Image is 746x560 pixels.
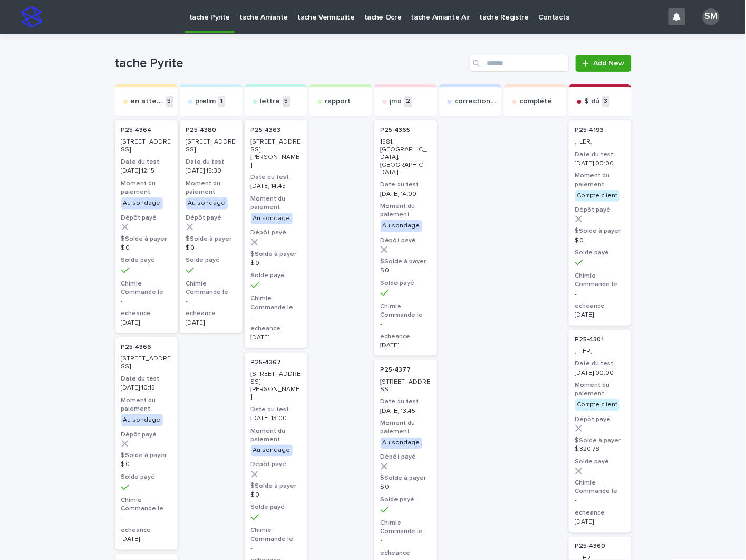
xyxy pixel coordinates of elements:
p: [DATE] [381,342,431,349]
div: Compte client [575,399,620,411]
p: [DATE] [251,334,301,341]
p: P25-4377 [381,366,411,374]
div: P25-4365 1581, [GEOGRAPHIC_DATA], [GEOGRAPHIC_DATA]Date du test[DATE] 14:00Moment du paiementAu s... [374,120,437,356]
h3: Dépôt payé [186,214,236,222]
div: Au sondage [186,197,228,209]
h3: $Solde à payer [575,227,625,235]
h3: Dépôt payé [381,453,431,462]
h3: Date du test [575,150,625,159]
h3: Moment du paiement [186,179,236,196]
p: 1581, [GEOGRAPHIC_DATA], [GEOGRAPHIC_DATA] [381,138,431,176]
h3: Chimie Commande le [575,479,625,496]
a: P25-4363 [STREET_ADDRESS][PERSON_NAME]Date du test[DATE] 14:45Moment du paiementAu sondageDépôt p... [245,120,307,348]
p: P25-4301 [575,336,604,344]
p: [DATE] [186,319,236,327]
p: [DATE] 15:30 [186,167,236,175]
p: [DATE] [575,519,625,526]
h3: Moment du paiement [575,172,625,188]
h3: Chimie Commande le [381,519,431,536]
h3: Solde payé [575,458,625,467]
p: , LER, [575,138,625,146]
h3: echeance [575,302,625,310]
p: [DATE] 13:45 [381,407,431,415]
h3: $Solde à payer [121,235,171,243]
a: P25-4380 [STREET_ADDRESS]Date du test[DATE] 15:30Moment du paiementAu sondageDépôt payé$Solde à p... [180,120,243,333]
h3: Chimie Commande le [381,302,431,319]
h3: Date du test [251,173,301,182]
h3: Solde payé [251,504,301,512]
h3: Chimie Commande le [121,280,171,297]
p: P25-4360 [575,543,606,550]
p: 3 [602,96,610,107]
h3: Chimie Commande le [575,272,625,289]
p: lettre [260,97,280,106]
h1: tache Pyrite [115,56,466,71]
h3: Date du test [381,181,431,189]
p: [DATE] [121,536,171,544]
h3: echeance [186,309,236,318]
p: [DATE] 00:00 [575,369,625,377]
p: - [575,290,625,298]
p: P25-4364 [121,127,152,134]
p: $ 320.78 [575,446,625,453]
p: jmo [390,97,402,106]
p: 1 [218,96,225,107]
div: Search [469,55,569,72]
p: P25-4193 [575,127,604,134]
h3: Dépôt payé [381,236,431,245]
div: Au sondage [121,197,163,209]
p: - [251,545,301,553]
p: $ 0 [121,244,171,252]
p: - [121,298,171,305]
p: [DATE] 14:45 [251,183,301,190]
p: [DATE] 14:00 [381,191,431,198]
h3: Solde payé [381,496,431,505]
p: P25-4363 [251,127,281,134]
h3: Moment du paiement [575,381,625,398]
h3: echeance [381,549,431,558]
h3: $Solde à payer [381,474,431,483]
p: 2 [404,96,413,107]
h3: Date du test [575,359,625,368]
div: P25-4366 [STREET_ADDRESS]Date du test[DATE] 10:15Moment du paiementAu sondageDépôt payé$Solde à p... [115,337,178,550]
p: [DATE] [575,311,625,319]
div: P25-4301 , LER,Date du test[DATE] 00:00Moment du paiementCompte clientDépôt payé$Solde à payer$ 3... [569,330,632,533]
p: correction exp [455,97,498,106]
p: P25-4366 [121,344,152,351]
h3: Chimie Commande le [186,280,236,297]
a: P25-4364 [STREET_ADDRESS]Date du test[DATE] 12:15Moment du paiementAu sondageDépôt payé$Solde à p... [115,120,178,333]
p: [DATE] 13:00 [251,415,301,422]
h3: Moment du paiement [381,419,431,436]
p: $ dû [585,97,600,106]
p: [DATE] [121,319,171,327]
h3: Chimie Commande le [251,527,301,544]
h3: $Solde à payer [251,482,301,491]
div: P25-4193 , LER,Date du test[DATE] 00:00Moment du paiementCompte clientDépôt payé$Solde à payer$ 0... [569,120,632,326]
h3: Solde payé [381,279,431,288]
p: $ 0 [575,237,625,244]
p: - [121,515,171,522]
h3: Date du test [251,405,301,414]
h3: Date du test [121,158,171,166]
h3: Dépôt payé [575,206,625,214]
h3: echeance [381,333,431,341]
div: Au sondage [251,213,293,224]
h3: $Solde à payer [381,258,431,266]
h3: echeance [575,509,625,518]
h3: Date du test [121,375,171,383]
p: - [186,298,236,305]
h3: $Solde à payer [251,250,301,259]
h3: Solde payé [121,256,171,264]
p: $ 0 [251,260,301,267]
p: P25-4380 [186,127,217,134]
p: [STREET_ADDRESS] [186,138,236,154]
p: [DATE] 00:00 [575,160,625,167]
span: Add New [594,60,625,67]
h3: echeance [251,325,301,333]
h3: Solde payé [121,473,171,482]
h3: Solde payé [575,249,625,257]
div: Au sondage [381,438,422,449]
p: prelim [196,97,216,106]
p: P25-4365 [381,127,411,134]
div: Au sondage [381,220,422,232]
